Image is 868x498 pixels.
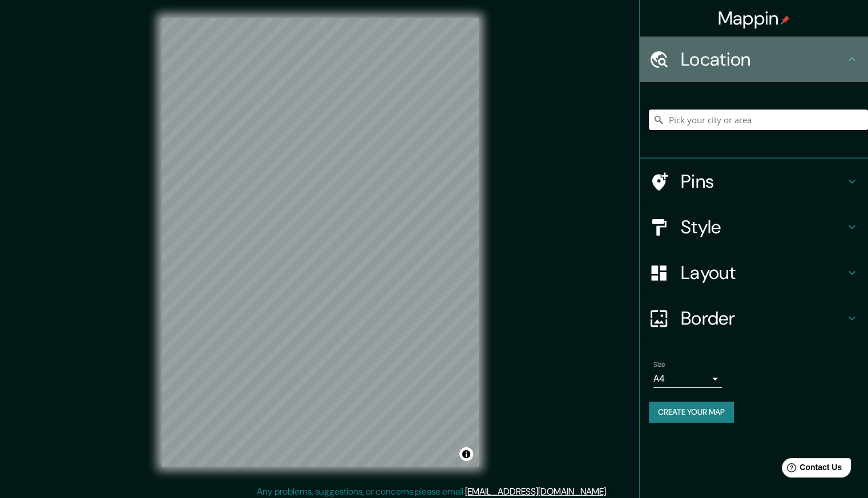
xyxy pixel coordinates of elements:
[465,485,606,497] a: [EMAIL_ADDRESS][DOMAIN_NAME]
[718,7,790,30] h4: Mappin
[681,261,845,284] h4: Layout
[781,15,790,25] img: pin-icon.png
[640,295,868,341] div: Border
[653,360,665,370] label: Size
[649,110,868,130] input: Pick your city or area
[640,159,868,204] div: Pins
[649,402,734,423] button: Create your map
[766,454,855,485] iframe: Help widget launcher
[640,250,868,295] div: Layout
[653,370,722,388] div: A4
[681,307,845,330] h4: Border
[162,18,479,467] canvas: Map
[640,204,868,250] div: Style
[640,37,868,82] div: Location
[681,216,845,238] h4: Style
[681,48,845,71] h4: Location
[459,447,473,461] button: Toggle attribution
[681,170,845,193] h4: Pins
